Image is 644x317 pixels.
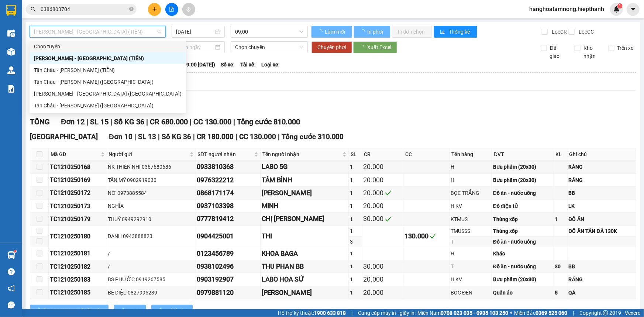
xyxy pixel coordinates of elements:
div: H [451,176,490,184]
div: KHOA BAGA [262,248,348,259]
span: Kho nhận [581,44,603,60]
div: 0777819412 [197,214,259,224]
strong: 0369 525 060 [535,310,567,316]
span: Làm mới [325,28,346,36]
span: In DS [128,307,140,315]
div: Khác [493,249,552,258]
span: Chuyến: (09:00 [DATE]) [161,61,215,69]
td: 0933810368 [196,161,261,173]
td: LABO HOA SỨ [261,273,349,286]
td: 0868171174 [196,187,261,200]
span: loading [36,308,44,313]
div: Thùng xốp [493,215,552,223]
button: [PERSON_NAME] sắp xếp [30,305,109,317]
div: LABO HOA SỨ [262,274,348,285]
div: 0979881120 [197,287,259,298]
strong: 1900 633 818 [314,310,346,316]
th: SL [349,148,362,161]
div: 5 [555,289,566,297]
div: 30 [555,262,566,271]
td: 0938102496 [196,260,261,273]
div: 30.000 [364,214,402,224]
strong: 0708 023 035 - 0935 103 250 [441,310,508,316]
div: TC1210250181 [50,249,106,258]
span: loading [120,308,128,313]
div: 0976322212 [197,175,259,185]
span: Hỗ trợ kỹ thuật: [278,309,346,317]
div: THI [262,231,348,241]
span: Loại xe: [261,61,280,69]
div: BOC ĐEN [451,289,490,297]
td: 0904425001 [196,226,261,247]
td: TÂM BÌNH [261,174,349,187]
span: | [351,309,352,317]
div: BS PHƯỚC 0919267585 [108,275,194,283]
span: [PERSON_NAME] sắp xếp [44,307,103,315]
td: 0937103398 [196,200,261,213]
div: NGHĨA [108,202,194,210]
th: KL [554,148,568,161]
div: H [451,249,490,258]
input: 13/10/2025 [176,28,214,36]
button: In phơi [354,26,390,38]
input: Chọn ngày [176,43,214,51]
div: Bưu phẩm (20x30) [493,163,552,171]
span: aim [186,7,191,12]
div: THUỶ 0949292910 [108,215,194,223]
div: 1 [350,163,361,171]
div: [PERSON_NAME] - [GEOGRAPHIC_DATA] (TIỀN) [34,54,182,62]
td: 0777819412 [196,213,261,225]
span: SĐT người nhận [198,150,253,158]
input: Tìm tên, số ĐT hoặc mã đơn [41,5,128,13]
div: Hồ Chí Minh - Tân Châu (TIỀN) [30,52,186,64]
img: solution-icon [7,85,15,93]
div: TC1210250185 [50,288,106,297]
td: TC1210250169 [49,174,107,187]
span: Cung cấp máy in - giấy in: [358,309,416,317]
div: [PERSON_NAME] [262,287,348,298]
div: Thùng xốp [493,227,552,235]
sup: 1 [617,3,623,8]
span: Số KG 36 [162,132,191,141]
span: SL 13 [138,132,156,141]
span: hanghoatamnong.hiepthanh [523,4,610,14]
span: | [190,117,192,126]
div: 1 [350,275,361,283]
div: 0903192907 [197,274,259,285]
button: In đơn chọn [392,26,432,38]
div: T [451,238,490,246]
button: In DS [114,305,146,317]
div: 1 [350,249,361,258]
div: TC1210250168 [50,162,106,172]
button: Chuyển phơi [311,41,352,53]
img: warehouse-icon [7,48,15,56]
div: LK [569,202,635,210]
span: Tổng cước 310.000 [282,132,344,141]
span: In biên lai [165,307,187,315]
span: plus [152,7,157,12]
div: 20.000 [364,188,402,198]
span: 1 [619,3,621,8]
span: | [278,132,280,141]
span: Lọc CR [549,28,568,36]
div: Chọn tuyến [34,42,182,51]
div: ĐỒ ĂN TẢN ĐÀ 130K [569,227,635,235]
div: 3 [350,238,361,246]
div: Bưu phẩm (20x30) [493,176,552,184]
span: | [233,117,235,126]
div: H KV [451,202,490,210]
div: 0904425001 [197,231,259,241]
span: bar-chart [440,29,446,35]
div: 1 [350,289,361,297]
span: Miền Bắc [514,309,567,317]
td: TC1210250168 [49,161,107,173]
span: Trên xe [614,44,637,52]
img: warehouse-icon [7,30,15,37]
span: close-circle [129,6,134,13]
div: 130.000 [404,231,448,241]
span: Số xe: [221,61,235,69]
span: loading [317,29,324,34]
div: 1 [350,202,361,210]
button: Làm mới [311,26,352,38]
span: SL 15 [90,117,109,126]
